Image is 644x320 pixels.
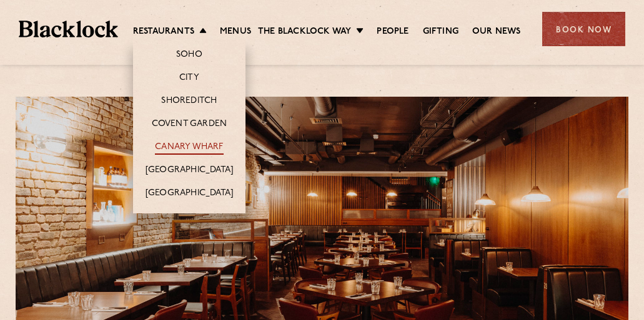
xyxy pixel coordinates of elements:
a: The Blacklock Way [258,26,351,39]
a: Restaurants [133,26,194,39]
a: [GEOGRAPHIC_DATA] [146,164,233,178]
a: Canary Wharf [155,141,223,155]
a: Our News [472,26,521,39]
a: People [377,26,409,39]
a: City [179,72,199,85]
a: Gifting [423,26,458,39]
a: Soho [176,49,202,62]
a: [GEOGRAPHIC_DATA] [146,187,233,201]
a: Covent Garden [152,118,227,132]
a: Menus [220,26,251,39]
img: BL_Textured_Logo-footer-cropped.svg [19,21,118,37]
a: Shoreditch [161,95,217,109]
div: Book Now [542,12,625,46]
